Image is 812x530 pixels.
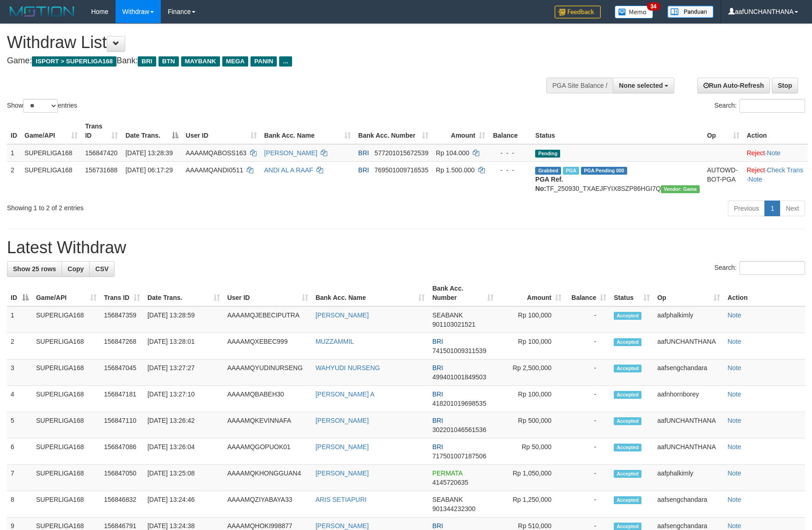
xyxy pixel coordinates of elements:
[653,359,724,386] td: aafsengchandara
[100,491,144,518] td: 156846832
[614,365,641,372] span: Accepted
[85,149,117,157] span: 156847420
[747,149,765,157] a: Reject
[7,261,62,277] a: Show 25 rows
[747,166,765,174] a: Reject
[32,491,100,518] td: SUPERLIGA168
[497,491,565,518] td: Rp 1,250,000
[497,439,565,465] td: Rp 50,000
[497,333,565,359] td: Rp 100,000
[32,439,100,465] td: SUPERLIGA168
[647,2,659,11] span: 34
[264,166,313,174] a: ANDI AL A RAAF
[100,439,144,465] td: 156847086
[264,149,317,157] a: [PERSON_NAME]
[354,118,432,144] th: Bank Acc. Number: activate to sort column ascending
[743,144,808,162] td: ·
[432,426,486,433] span: Copy 302201046561536 to clipboard
[497,280,565,306] th: Amount: activate to sort column ascending
[727,364,741,372] a: Note
[764,201,780,216] a: 1
[565,359,610,386] td: -
[13,265,56,273] span: Show 25 rows
[497,386,565,412] td: Rp 100,000
[531,118,703,144] th: Status
[767,149,781,157] a: Note
[316,390,375,398] a: [PERSON_NAME] A
[619,82,663,89] span: None selected
[7,144,21,162] td: 1
[772,78,798,93] a: Stop
[653,280,724,306] th: Op: activate to sort column ascending
[7,491,32,518] td: 8
[727,443,741,451] a: Note
[224,333,312,359] td: AAAAMQXEBEC999
[493,148,528,158] div: - - -
[432,496,463,503] span: SEABANK
[32,280,100,306] th: Game/API: activate to sort column ascending
[614,312,641,320] span: Accepted
[653,491,724,518] td: aafsengchandara
[224,491,312,518] td: AAAAMQZIYABAYA33
[563,167,579,175] span: Marked by aafromsomean
[21,118,81,144] th: Game/API: activate to sort column ascending
[186,166,244,174] span: AAAAMQANDI0511
[7,33,532,52] h1: Withdraw List
[358,166,369,174] span: BRI
[261,118,355,144] th: Bank Acc. Name: activate to sort column ascending
[7,333,32,359] td: 2
[714,99,805,113] label: Search:
[614,391,641,399] span: Accepted
[432,338,443,345] span: BRI
[7,56,532,66] h4: Game: Bank:
[186,149,247,157] span: AAAAMQABOSS163
[565,333,610,359] td: -
[614,444,641,451] span: Accepted
[432,505,475,512] span: Copy 901344232300 to clipboard
[7,280,32,306] th: ID: activate to sort column descending
[144,359,224,386] td: [DATE] 13:27:27
[535,167,561,175] span: Grabbed
[614,470,641,478] span: Accepted
[7,118,21,144] th: ID
[224,386,312,412] td: AAAAMQBABEH30
[125,166,172,174] span: [DATE] 06:17:29
[432,443,443,451] span: BRI
[122,118,182,144] th: Date Trans.: activate to sort column descending
[100,280,144,306] th: Trans ID: activate to sort column ascending
[727,496,741,503] a: Note
[727,417,741,424] a: Note
[144,412,224,439] td: [DATE] 13:26:42
[610,280,653,306] th: Status: activate to sort column ascending
[100,306,144,333] td: 156847359
[727,390,741,398] a: Note
[546,78,613,93] div: PGA Site Balance /
[714,261,805,275] label: Search:
[432,321,475,328] span: Copy 901103021521 to clipboard
[727,311,741,319] a: Note
[21,144,81,162] td: SUPERLIGA168
[739,99,805,113] input: Search:
[728,201,765,216] a: Previous
[7,465,32,491] td: 7
[32,333,100,359] td: SUPERLIGA168
[767,166,803,174] a: Check Trans
[535,150,560,158] span: Pending
[224,306,312,333] td: AAAAMQJEBECIPUTRA
[703,118,743,144] th: Op: activate to sort column ascending
[224,439,312,465] td: AAAAMQGOPUOK01
[432,373,486,381] span: Copy 499401001849503 to clipboard
[432,118,489,144] th: Amount: activate to sort column ascending
[653,333,724,359] td: aafUNCHANTHANA
[21,161,81,197] td: SUPERLIGA168
[316,443,369,451] a: [PERSON_NAME]
[100,359,144,386] td: 156847045
[7,439,32,465] td: 6
[224,359,312,386] td: AAAAMQYUDINURSENG
[497,465,565,491] td: Rp 1,050,000
[432,522,443,530] span: BRI
[432,390,443,398] span: BRI
[565,465,610,491] td: -
[432,417,443,424] span: BRI
[727,338,741,345] a: Note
